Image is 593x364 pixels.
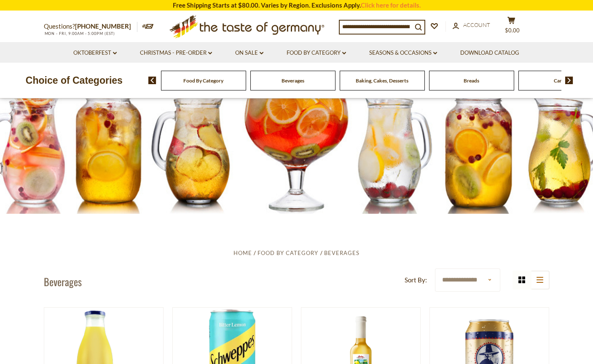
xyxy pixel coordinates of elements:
a: Candy [554,77,568,84]
a: Breads [464,77,479,84]
h1: Beverages [44,275,82,288]
a: [PHONE_NUMBER] [75,22,131,30]
a: Home [233,250,252,256]
a: Seasons & Occasions [369,48,437,58]
a: On Sale [235,48,263,58]
a: Oktoberfest [73,48,117,58]
img: next arrow [565,77,573,84]
p: Questions? [44,21,137,32]
a: Christmas - PRE-ORDER [140,48,212,58]
a: Food By Category [258,250,318,256]
a: Baking, Cakes, Desserts [356,77,408,84]
img: previous arrow [148,77,156,84]
a: Click here for details. [361,1,421,9]
span: Account [463,21,490,28]
span: MON - FRI, 9:00AM - 5:00PM (EST) [44,31,115,36]
button: $0.00 [499,16,524,37]
a: Beverages [324,250,360,256]
a: Food By Category [183,77,223,84]
span: $0.00 [505,27,520,34]
a: Food By Category [287,48,346,58]
label: Sort By: [405,275,427,285]
a: Beverages [282,77,304,84]
a: Download Catalog [460,48,519,58]
a: Account [453,21,490,30]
